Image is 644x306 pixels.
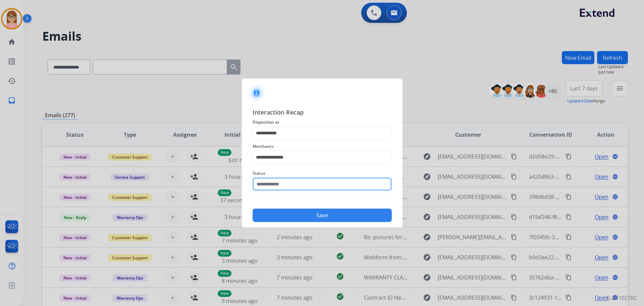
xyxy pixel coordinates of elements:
img: contact-recap-line.svg [253,199,392,199]
img: contactIcon [249,85,265,101]
span: Merchants [253,142,392,150]
span: Interaction Recap [253,107,392,118]
span: Status [253,169,392,177]
button: Save [253,209,392,222]
p: 0.20.1027RC [607,294,637,302]
span: Disposition as [253,118,392,126]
